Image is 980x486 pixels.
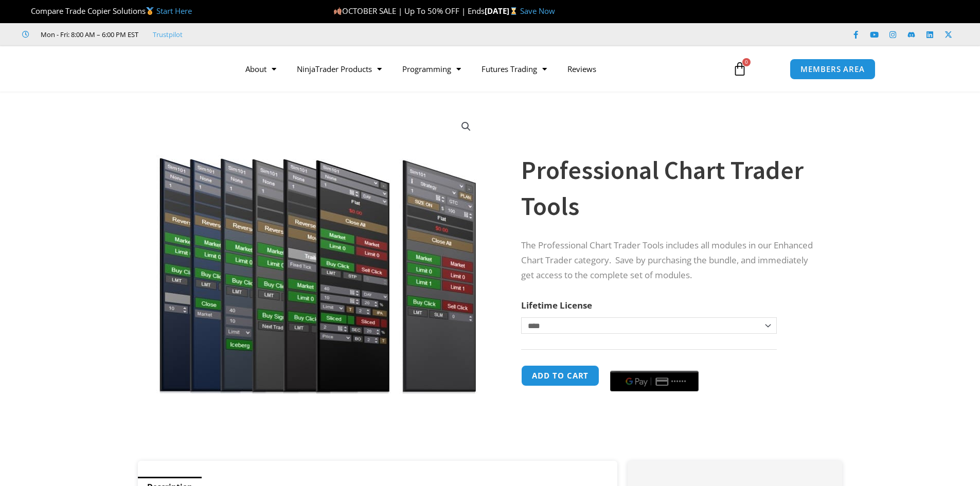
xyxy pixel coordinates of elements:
[610,371,699,391] button: Buy with GPay
[671,378,687,385] text: ••••••
[557,57,607,81] a: Reviews
[608,364,701,365] iframe: Secure payment input frame
[287,57,392,81] a: NinjaTrader Products
[521,238,822,283] p: The Professional Chart Trader Tools includes all modules in our Enhanced Chart Trader category. S...
[742,58,751,66] span: 0
[510,7,518,15] img: ⌛
[800,65,865,73] span: MEMBERS AREA
[38,28,138,41] span: Mon - Fri: 8:00 AM – 6:00 PM EST
[485,6,520,16] strong: [DATE]
[146,7,154,15] img: 🥇
[521,299,592,311] label: Lifetime License
[22,6,192,16] span: Compare Trade Copier Solutions
[152,110,483,394] img: ProfessionalToolsBundlePage
[333,6,485,16] span: OCTOBER SALE | Up To 50% OFF | Ends
[521,152,822,224] h1: Professional Chart Trader Tools
[520,6,555,16] a: Save Now
[235,57,721,81] nav: Menu
[717,54,762,84] a: 0
[23,7,30,15] img: 🏆
[521,339,537,346] a: Clear options
[521,365,599,386] button: Add to cart
[471,57,557,81] a: Futures Trading
[457,117,475,136] a: View full-screen image gallery
[334,7,342,15] img: 🍂
[790,59,876,80] a: MEMBERS AREA
[392,57,471,81] a: Programming
[104,50,215,87] img: LogoAI | Affordable Indicators – NinjaTrader
[153,28,183,41] a: Trustpilot
[156,6,192,16] a: Start Here
[235,57,287,81] a: About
